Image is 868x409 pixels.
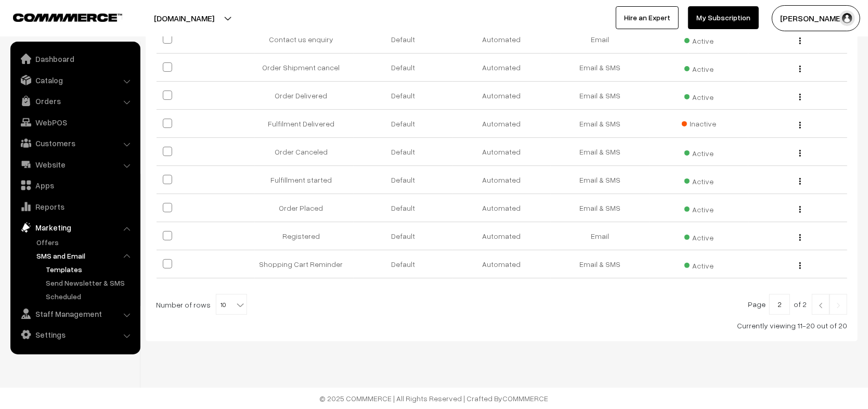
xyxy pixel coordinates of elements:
[772,5,860,31] button: [PERSON_NAME]
[684,61,714,74] span: Active
[13,155,137,174] a: Website
[684,229,714,243] span: Active
[551,250,650,278] td: Email & SMS
[799,234,801,241] img: Menu
[13,325,137,344] a: Settings
[799,122,801,129] img: Menu
[799,262,801,269] img: Menu
[684,201,714,215] span: Active
[684,33,714,46] span: Active
[43,291,137,302] a: Scheduled
[354,250,452,278] td: Default
[551,222,650,250] td: Email
[748,300,766,309] span: Page
[799,150,801,157] img: Menu
[452,138,551,166] td: Automated
[452,25,551,54] td: Automated
[255,54,354,82] td: Order Shipment cancel
[452,110,551,138] td: Automated
[255,138,354,166] td: Order Canceled
[13,14,122,21] img: COMMMERCE
[551,166,650,194] td: Email & SMS
[452,166,551,194] td: Automated
[13,113,137,132] a: WebPOS
[799,66,801,72] img: Menu
[684,89,714,103] span: Active
[816,302,825,309] img: Left
[255,222,354,250] td: Registered
[13,134,137,152] a: Customers
[799,37,801,44] img: Menu
[216,295,247,315] span: 10
[216,294,247,315] span: 10
[255,110,354,138] td: Fulfilment Delivered
[13,197,137,216] a: Reports
[34,250,137,261] a: SMS and Email
[839,10,855,26] img: user
[834,302,843,309] img: Right
[354,222,452,250] td: Default
[682,118,716,129] span: Inactive
[13,92,137,110] a: Orders
[156,299,211,310] span: Number of rows
[799,178,801,185] img: Menu
[794,300,807,309] span: of 2
[684,258,714,271] span: Active
[354,82,452,110] td: Default
[13,218,137,237] a: Marketing
[551,25,650,54] td: Email
[354,54,452,82] td: Default
[13,176,137,195] a: Apps
[551,54,650,82] td: Email & SMS
[551,138,650,166] td: Email & SMS
[684,173,714,187] span: Active
[13,10,104,23] a: COMMMERCE
[354,194,452,222] td: Default
[13,304,137,323] a: Staff Management
[255,25,354,54] td: Contact us enquiry
[354,166,452,194] td: Default
[452,222,551,250] td: Automated
[255,166,354,194] td: Fulfillment started
[43,264,137,275] a: Templates
[118,5,251,31] button: [DOMAIN_NAME]
[551,110,650,138] td: Email & SMS
[551,82,650,110] td: Email & SMS
[13,71,137,90] a: Catalog
[452,54,551,82] td: Automated
[799,94,801,100] img: Menu
[43,277,137,288] a: Send Newsletter & SMS
[255,82,354,110] td: Order Delivered
[354,110,452,138] td: Default
[616,6,679,29] a: Hire an Expert
[354,25,452,54] td: Default
[684,145,714,159] span: Active
[255,194,354,222] td: Order Placed
[503,394,549,403] a: COMMMERCE
[452,250,551,278] td: Automated
[354,138,452,166] td: Default
[34,237,137,248] a: Offers
[452,82,551,110] td: Automated
[452,194,551,222] td: Automated
[13,49,137,68] a: Dashboard
[551,194,650,222] td: Email & SMS
[688,6,759,29] a: My Subscription
[255,250,354,278] td: Shopping Cart Reminder
[799,206,801,213] img: Menu
[156,320,847,331] div: Currently viewing 11-20 out of 20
